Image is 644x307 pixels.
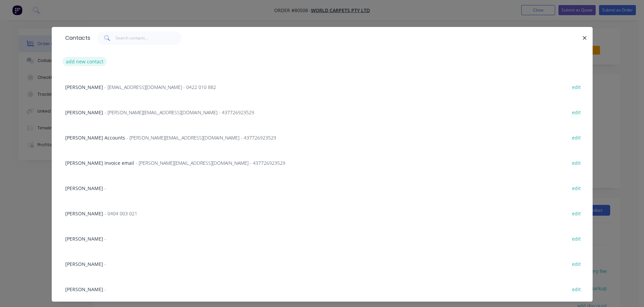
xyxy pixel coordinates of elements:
[104,84,216,90] span: - [EMAIL_ADDRESS][DOMAIN_NAME] - 0422 010 882
[104,286,106,293] span: -
[116,31,182,45] input: Search contacts...
[65,236,103,242] span: [PERSON_NAME]
[63,57,107,66] button: add new contact
[65,84,103,90] span: [PERSON_NAME]
[65,109,103,116] span: [PERSON_NAME]
[65,185,103,191] span: [PERSON_NAME]
[65,160,134,166] span: [PERSON_NAME] Invoice email
[569,108,585,117] button: edit
[104,109,254,116] span: - [PERSON_NAME][EMAIL_ADDRESS][DOMAIN_NAME] - 437726923529
[569,82,585,91] button: edit
[569,234,585,243] button: edit
[62,27,90,49] div: Contacts
[136,160,285,166] span: - [PERSON_NAME][EMAIL_ADDRESS][DOMAIN_NAME] - 437726923529
[104,261,106,267] span: -
[569,158,585,167] button: edit
[104,185,106,191] span: -
[65,286,103,293] span: [PERSON_NAME]
[569,133,585,142] button: edit
[65,261,103,267] span: [PERSON_NAME]
[569,183,585,192] button: edit
[569,284,585,294] button: edit
[65,134,125,141] span: [PERSON_NAME] Accounts
[569,259,585,268] button: edit
[65,210,103,217] span: [PERSON_NAME]
[569,209,585,218] button: edit
[126,134,276,141] span: - [PERSON_NAME][EMAIL_ADDRESS][DOMAIN_NAME] - 437726923529
[104,236,106,242] span: -
[104,210,137,217] span: - 0404 003 021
